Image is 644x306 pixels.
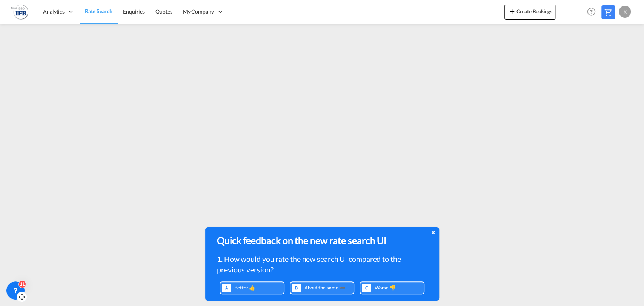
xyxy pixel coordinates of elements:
span: Rate Search [85,8,112,14]
div: K [619,6,631,18]
span: Analytics [43,8,65,15]
div: Help [585,5,601,19]
span: My Company [183,8,214,15]
span: Help [585,5,598,18]
img: 2b726980256c11eeaa87296e05903fd5.png [11,3,28,20]
md-icon: icon-plus 400-fg [507,7,516,16]
span: Quotes [155,8,172,15]
span: Enquiries [123,8,145,15]
button: icon-plus 400-fgCreate Bookings [504,5,555,20]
